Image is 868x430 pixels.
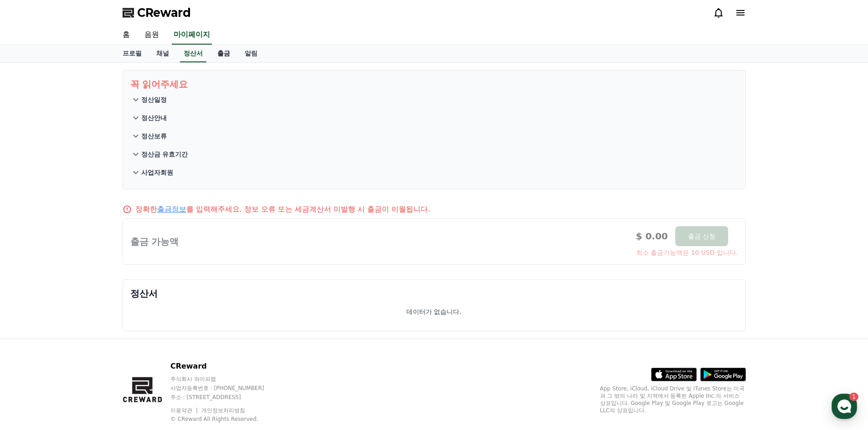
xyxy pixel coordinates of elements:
a: 개인정보처리방침 [201,407,245,414]
a: 출금정보 [157,205,186,213]
p: 정산금 유효기간 [141,150,188,159]
a: 프로필 [115,45,149,62]
a: 채널 [149,45,176,62]
p: CReward [170,361,282,372]
p: 데이터가 없습니다. [406,307,462,316]
p: 정산서 [130,287,738,300]
a: 홈 [3,288,60,311]
p: App Store, iCloud, iCloud Drive 및 iTunes Store는 미국과 그 밖의 나라 및 지역에서 등록된 Apple Inc.의 서비스 상표입니다. Goo... [600,385,746,414]
p: 꼭 읽어주세요 [130,78,738,91]
p: 주소 : [STREET_ADDRESS] [170,394,282,401]
a: 알림 [237,45,265,62]
button: 정산보류 [130,127,738,145]
button: 사업자회원 [130,163,738,182]
a: 이용약관 [170,407,199,414]
p: 정산안내 [141,113,167,122]
a: 홈 [115,25,137,45]
span: 1 [92,288,96,295]
span: 대화 [83,303,94,310]
a: 출금 [210,45,237,62]
button: 정산일정 [130,91,738,109]
button: 정산안내 [130,109,738,127]
a: 1대화 [60,288,118,311]
a: 설정 [118,288,175,311]
p: 정산일정 [141,95,167,104]
a: 정산서 [180,45,206,62]
a: CReward [123,5,191,20]
button: 정산금 유효기간 [130,145,738,163]
p: 사업자회원 [141,168,173,177]
span: CReward [137,5,191,20]
a: 음원 [137,25,166,45]
span: 설정 [141,302,152,309]
span: 홈 [29,302,34,309]
p: 주식회사 와이피랩 [170,375,282,383]
a: 마이페이지 [172,25,212,45]
p: © CReward All Rights Reserved. [170,415,282,423]
p: 사업자등록번호 : [PHONE_NUMBER] [170,384,282,392]
p: 정산보류 [141,132,167,141]
p: 정확한 를 입력해주세요. 정보 오류 또는 세금계산서 미발행 시 출금이 이월됩니다. [135,204,431,215]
